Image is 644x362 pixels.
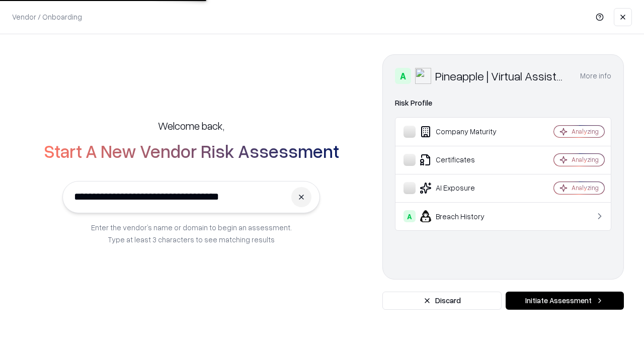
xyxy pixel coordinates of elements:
[572,155,599,164] div: Analyzing
[382,292,502,310] button: Discard
[404,182,524,194] div: AI Exposure
[435,68,568,84] div: Pineapple | Virtual Assistant Agency
[404,126,524,138] div: Company Maturity
[415,68,431,84] img: Pineapple | Virtual Assistant Agency
[12,12,82,22] p: Vendor / Onboarding
[572,184,599,192] div: Analyzing
[580,67,611,85] button: More info
[404,210,524,222] div: Breach History
[158,119,224,133] h5: Welcome back,
[44,141,339,161] h2: Start A New Vendor Risk Assessment
[91,221,292,245] p: Enter the vendor’s name or domain to begin an assessment. Type at least 3 characters to see match...
[395,97,611,109] div: Risk Profile
[395,68,411,84] div: A
[404,154,524,166] div: Certificates
[572,127,599,136] div: Analyzing
[404,210,416,222] div: A
[506,292,624,310] button: Initiate Assessment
